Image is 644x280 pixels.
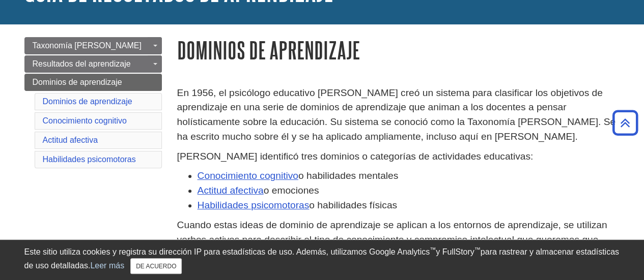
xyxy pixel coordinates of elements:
font: y FullStory [436,247,474,256]
font: Cuando estas ideas de dominio de aprendizaje se aplican a los entornos de aprendizaje, se utiliza... [177,220,607,260]
font: ™ [474,246,481,253]
font: para rastrear y almacenar estadísticas de uso detalladas. [24,247,619,270]
font: [PERSON_NAME] identificó tres dominios o categorías de actividades educativas: [177,151,534,162]
font: Dominios de aprendizaje [177,37,360,63]
font: Este sitio utiliza cookies y registra su dirección IP para estadísticas de uso. Además, utilizamo... [24,247,430,256]
a: Leer más [90,261,124,270]
font: o habilidades físicas [309,200,397,210]
font: Dominios de aprendizaje [33,78,122,86]
a: Conocimiento cognitivo [198,170,298,181]
a: Habilidades psicomotoras [198,200,310,210]
font: o habilidades mentales [298,170,398,181]
a: Habilidades psicomotoras [43,155,136,164]
div: Menú de la página de guía [24,37,162,170]
font: DE ACUERDO [136,263,176,270]
font: Taxonomía [PERSON_NAME] [33,41,142,50]
a: Actitud afectiva [43,136,98,144]
a: Dominios de aprendizaje [43,97,132,106]
a: Conocimiento cognitivo [43,116,127,125]
a: Actitud afectiva [198,185,264,196]
a: Taxonomía [PERSON_NAME] [24,37,162,54]
a: Resultados del aprendizaje [24,55,162,73]
button: Cerca [130,258,182,274]
font: En 1956, el psicólogo educativo [PERSON_NAME] creó un sistema para clasificar los objetivos de ap... [177,87,615,142]
font: Resultados del aprendizaje [33,59,131,68]
a: Dominios de aprendizaje [24,74,162,91]
a: Volver arriba [609,116,641,130]
font: o emociones [264,185,319,196]
font: ™ [430,246,436,253]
